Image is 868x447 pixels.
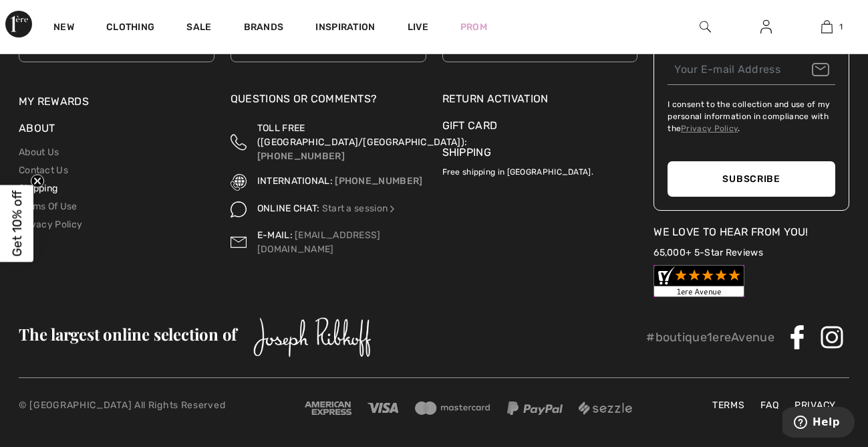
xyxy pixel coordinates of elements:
a: 1 [797,19,857,35]
img: My Bag [821,19,833,35]
a: Clothing [106,21,154,35]
label: I consent to the collection and use of my personal information in compliance with the . [668,98,835,135]
a: [PHONE_NUMBER] [257,151,345,162]
a: Sign In [750,19,782,35]
input: Your E-mail Address [668,55,835,85]
a: FAQ [754,398,785,412]
a: [EMAIL_ADDRESS][DOMAIN_NAME] [257,230,381,255]
img: Toll Free (Canada/US) [231,121,247,163]
span: Get 10% off [9,191,25,257]
span: INTERNATIONAL: [257,175,333,187]
img: Online Chat [231,201,247,217]
a: [PHONE_NUMBER] [335,175,422,187]
a: Terms [706,398,752,412]
span: ONLINE CHAT: [257,203,320,214]
a: Gift Card [442,118,638,134]
img: Visa [368,403,398,413]
p: Free shipping in [GEOGRAPHIC_DATA]. [442,161,638,178]
div: About [19,120,214,143]
button: Close teaser [31,175,44,188]
img: Customer Reviews [654,265,744,297]
a: Brands [244,21,284,35]
a: Shipping [19,183,57,194]
a: Shipping [442,146,491,159]
a: Return Activation [442,91,638,107]
img: Facebook [785,325,809,349]
a: Sale [186,21,211,35]
a: Prom [460,20,487,34]
p: © [GEOGRAPHIC_DATA] All Rights Reserved [19,398,295,412]
span: Inspiration [315,21,375,35]
span: E-MAIL: [257,230,293,241]
img: International [231,174,247,190]
button: Subscribe [668,161,835,197]
div: We Love To Hear From You! [654,224,849,240]
a: Contact Us [19,165,68,176]
img: Contact us [231,228,247,256]
a: About Us [19,147,59,158]
img: My Info [760,19,772,35]
a: Privacy Policy [681,124,738,133]
img: Amex [305,401,351,415]
a: Terms Of Use [19,201,78,212]
img: Instagram [820,325,844,349]
img: Joseph Ribkoff [253,317,372,357]
div: Questions or Comments? [231,91,426,114]
img: Paypal [507,401,563,415]
img: Sezzle [579,401,632,415]
span: 1 [839,21,843,33]
img: Mastercard [415,401,491,415]
iframe: Opens a widget where you can find more information [782,407,855,440]
p: #boutique1ereAvenue [646,329,774,347]
img: Online Chat [388,204,397,213]
a: Live [408,20,428,34]
img: search the website [700,19,711,35]
a: 65,000+ 5-Star Reviews [654,247,763,258]
a: My Rewards [19,95,89,108]
span: The largest online selection of [19,323,237,345]
a: New [53,21,74,35]
a: Privacy [788,398,843,412]
a: Start a session [322,203,398,214]
img: 1ère Avenue [5,11,32,37]
a: Privacy Policy [19,219,82,230]
span: TOLL FREE ([GEOGRAPHIC_DATA]/[GEOGRAPHIC_DATA]): [257,122,467,148]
